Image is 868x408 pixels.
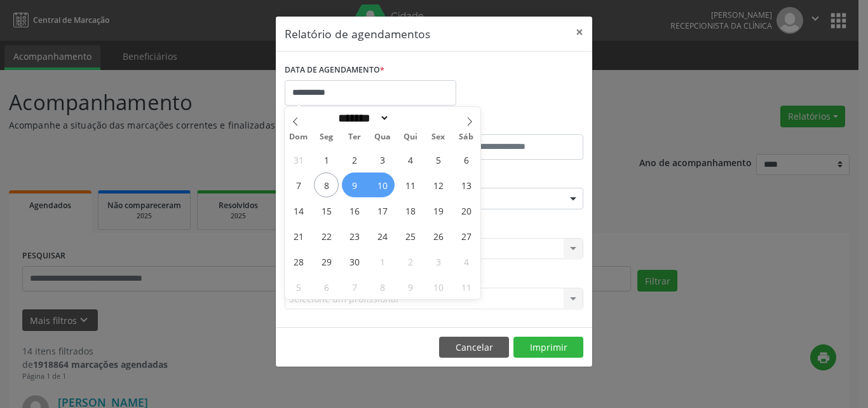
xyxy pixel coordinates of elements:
[567,17,592,48] button: Close
[370,172,395,197] span: Setembro 10, 2025
[439,337,509,358] button: Cancelar
[342,172,367,197] span: Setembro 9, 2025
[342,198,367,223] span: Setembro 16, 2025
[426,198,451,223] span: Setembro 19, 2025
[370,249,395,274] span: Outubro 1, 2025
[314,274,339,299] span: Outubro 6, 2025
[334,111,390,125] select: Month
[426,274,451,299] span: Outubro 10, 2025
[314,223,339,248] span: Setembro 22, 2025
[398,223,423,248] span: Setembro 25, 2025
[286,147,311,172] span: Agosto 31, 2025
[454,249,478,274] span: Outubro 4, 2025
[454,198,478,223] span: Setembro 20, 2025
[285,25,430,42] h5: Relatório de agendamentos
[342,223,367,248] span: Setembro 23, 2025
[342,147,367,172] span: Setembro 2, 2025
[426,249,451,274] span: Outubro 3, 2025
[398,147,423,172] span: Setembro 4, 2025
[390,111,431,125] input: Year
[370,147,395,172] span: Setembro 3, 2025
[314,147,339,172] span: Setembro 1, 2025
[397,133,424,141] span: Qui
[398,198,423,223] span: Setembro 18, 2025
[426,223,451,248] span: Setembro 26, 2025
[398,249,423,274] span: Outubro 2, 2025
[370,198,395,223] span: Setembro 17, 2025
[286,223,311,248] span: Setembro 21, 2025
[370,223,395,248] span: Setembro 24, 2025
[398,274,423,299] span: Outubro 9, 2025
[286,249,311,274] span: Setembro 28, 2025
[454,172,478,197] span: Setembro 13, 2025
[286,274,311,299] span: Outubro 5, 2025
[424,133,452,141] span: Sex
[454,223,478,248] span: Setembro 27, 2025
[370,274,395,299] span: Outubro 8, 2025
[286,172,311,197] span: Setembro 7, 2025
[398,172,423,197] span: Setembro 11, 2025
[452,133,480,141] span: Sáb
[314,172,339,197] span: Setembro 8, 2025
[314,198,339,223] span: Setembro 15, 2025
[454,147,478,172] span: Setembro 6, 2025
[342,249,367,274] span: Setembro 30, 2025
[314,249,339,274] span: Setembro 29, 2025
[313,133,341,141] span: Seg
[286,198,311,223] span: Setembro 14, 2025
[342,274,367,299] span: Outubro 7, 2025
[285,133,313,141] span: Dom
[285,60,384,80] label: DATA DE AGENDAMENTO
[369,133,397,141] span: Qua
[341,133,369,141] span: Ter
[426,172,451,197] span: Setembro 12, 2025
[454,274,478,299] span: Outubro 11, 2025
[513,337,583,358] button: Imprimir
[426,147,451,172] span: Setembro 5, 2025
[437,115,583,134] label: ATÉ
